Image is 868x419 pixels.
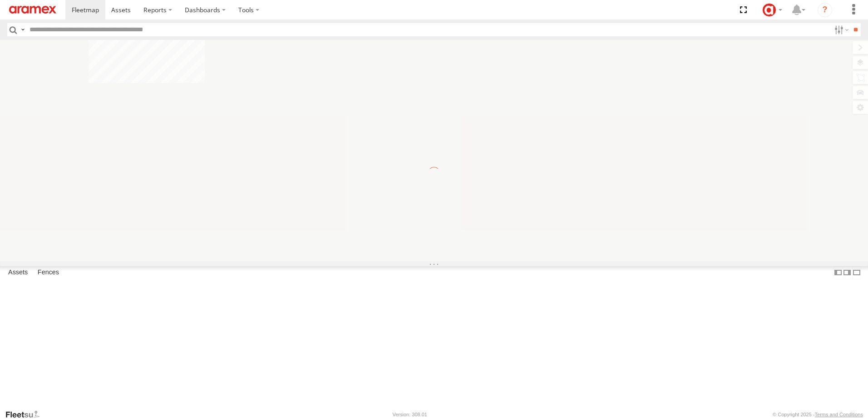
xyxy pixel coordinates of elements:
[4,266,32,279] label: Assets
[759,3,785,17] div: Tarek Benrhima
[5,410,47,419] a: Visit our Website
[19,23,26,36] label: Search Query
[833,266,843,279] label: Dock Summary Table to the Left
[9,6,56,14] img: aramex-logo.svg
[393,412,427,417] div: Version: 308.01
[843,266,852,279] label: Dock Summary Table to the Right
[773,412,863,417] div: © Copyright 2025 -
[815,412,863,417] a: Terms and Conditions
[852,266,861,279] label: Hide Summary Table
[33,266,64,279] label: Fences
[818,3,832,17] i: ?
[831,23,850,36] label: Search Filter Options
